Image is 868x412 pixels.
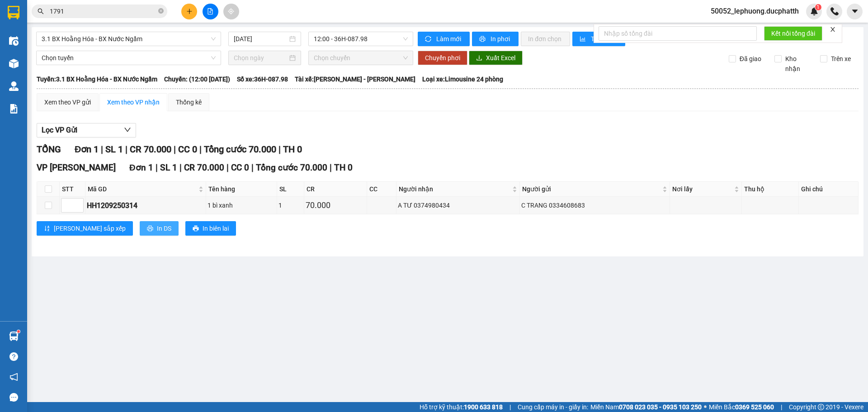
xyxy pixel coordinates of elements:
b: Tuyến: 3.1 BX Hoằng Hóa - BX Nước Ngầm [37,76,157,83]
span: sort-ascending [44,225,50,232]
span: Trên xe [827,54,854,64]
span: close [830,26,836,33]
span: CC 0 [231,162,249,173]
span: | [251,162,254,173]
span: sync [425,36,433,43]
span: Kho nhận [782,54,813,74]
span: In phơi [491,34,511,44]
span: | [278,144,281,155]
span: In biên lai [203,223,229,233]
img: phone-icon [830,7,839,15]
span: aim [228,8,234,14]
input: Tìm tên, số ĐT hoặc mã đơn [50,6,156,16]
img: warehouse-icon [9,59,19,68]
button: aim [223,4,239,19]
span: Lọc VP Gửi [42,124,77,136]
input: 12/09/2025 [234,34,288,44]
span: Tổng cước 70.000 [256,162,327,173]
span: Đơn 1 [129,162,153,173]
div: C TRANG 0334608683 [521,200,668,210]
th: Ghi chú [799,182,859,197]
th: CC [367,182,396,197]
button: syncLàm mới [418,32,470,46]
span: TỔNG [37,144,61,155]
span: Hỗ trợ kỹ thuật: [420,402,503,412]
span: 50052_lephuong.ducphatth [703,5,806,17]
th: SL [277,182,305,197]
td: HH1209250314 [85,197,206,214]
span: TH 0 [283,144,302,155]
button: Chuyển phơi [418,51,467,65]
th: STT [60,182,85,197]
span: VP [PERSON_NAME] [37,162,116,173]
span: printer [479,36,487,43]
span: printer [147,225,153,232]
button: printerIn phơi [472,32,519,46]
button: sort-ascending[PERSON_NAME] sắp xếp [37,221,133,236]
span: Đơn 1 [75,144,99,155]
img: solution-icon [9,104,19,114]
button: caret-down [847,4,863,19]
div: Xem theo VP nhận [107,97,160,107]
button: file-add [203,4,218,19]
div: A TƯ 0374980434 [398,200,518,210]
span: Loại xe: Limousine 24 phòng [422,74,503,84]
span: | [156,162,158,173]
img: logo-vxr [8,6,19,19]
span: bar-chart [580,36,587,43]
span: Tài xế: [PERSON_NAME] - [PERSON_NAME] [295,74,415,84]
span: Xuất Excel [486,53,515,63]
span: CC 0 [178,144,197,155]
span: | [330,162,332,173]
span: Chọn tuyến [42,51,216,65]
img: warehouse-icon [9,331,19,341]
img: warehouse-icon [9,36,19,46]
span: | [101,144,103,155]
span: | [781,402,782,412]
input: Nhập số tổng đài [599,26,757,41]
th: CR [304,182,367,197]
span: Kết nối tổng đài [771,28,815,38]
button: bar-chartThống kê [572,32,625,46]
span: search [38,8,44,14]
span: | [226,162,229,173]
div: 1 bì xanh [208,200,275,210]
button: printerIn DS [140,221,179,236]
button: printerIn biên lai [185,221,236,236]
span: Chọn chuyến [314,51,408,65]
sup: 1 [815,4,821,10]
span: download [476,55,482,62]
span: CR 70.000 [130,144,171,155]
button: In đơn chọn [521,32,570,46]
span: 1 [816,4,820,10]
span: TH 0 [334,162,353,173]
span: question-circle [9,352,18,361]
span: Đã giao [736,54,765,64]
div: 70.000 [306,199,365,212]
div: Thống kê [176,97,202,107]
div: Xem theo VP gửi [44,97,91,107]
button: Lọc VP Gửi [37,123,136,137]
span: close-circle [158,8,164,14]
span: | [179,162,182,173]
span: | [509,402,511,412]
span: | [174,144,176,155]
button: Kết nối tổng đài [764,26,822,41]
th: Tên hàng [206,182,277,197]
span: Làm mới [436,34,462,44]
span: 3.1 BX Hoằng Hóa - BX Nước Ngầm [42,32,216,46]
sup: 1 [17,330,20,333]
strong: 0369 525 060 [735,403,774,411]
span: plus [186,8,193,14]
span: Chuyến: (12:00 [DATE]) [164,74,230,84]
span: close-circle [158,7,164,16]
div: 1 [278,200,303,210]
span: down [124,126,131,133]
span: message [9,393,18,402]
span: Mã GD [88,184,197,194]
span: printer [193,225,199,232]
span: ⚪️ [704,405,707,409]
span: In DS [157,223,171,233]
span: Nơi lấy [672,184,732,194]
span: Tổng cước 70.000 [204,144,276,155]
